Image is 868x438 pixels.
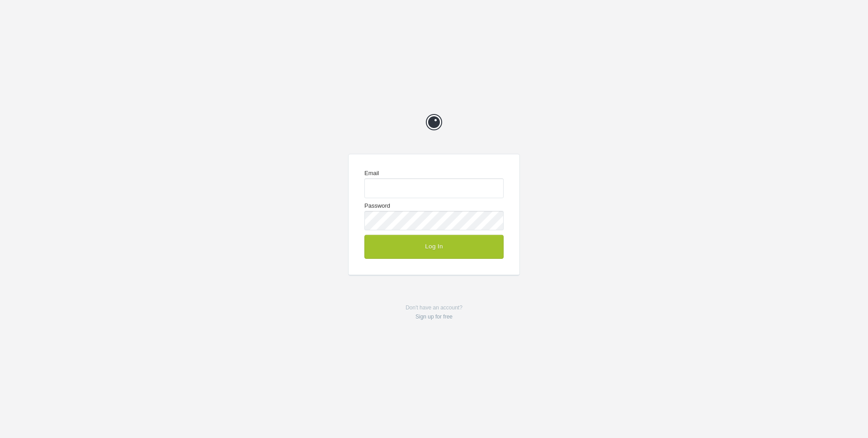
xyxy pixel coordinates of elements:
[364,203,504,230] label: Password
[420,109,448,136] a: Prevue
[364,211,504,230] input: Password
[364,178,504,198] input: Email
[348,303,520,322] p: Don't have an account?
[364,170,504,198] label: Email
[415,314,453,320] a: Sign up for free
[364,235,504,258] button: Log In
